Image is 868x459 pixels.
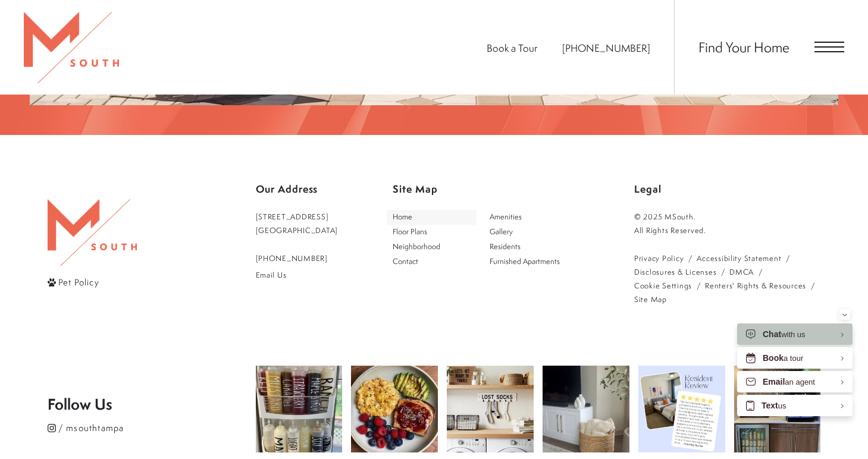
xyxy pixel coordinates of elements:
a: Email Us [256,268,339,282]
a: Go to Floor Plans [387,225,477,240]
p: Our Address [256,178,339,200]
a: Greystar DMCA policy [729,265,754,279]
a: Go to Neighborhood [387,240,477,254]
span: Pet Policy [58,276,99,288]
img: Laundry day just got a little more organized! 🧦✨ A 'lost sock' station keeps those solo socks in ... [447,366,534,452]
span: [PHONE_NUMBER] [562,41,650,55]
img: Happy National Coffee Day!! Come get a cup. #msouthtampa #nationalcoffeday #tistheseason #coffeeo... [734,366,821,452]
a: Get Directions to 5110 South Manhattan Avenue Tampa, FL 33611 [256,210,339,237]
a: Go to Furnished Apartments (opens in a new tab) [484,254,574,269]
a: Cookie Settings [634,279,692,293]
button: Open Menu [814,42,844,52]
img: Keeping it clean and convenient! 🍶💡 Labeled squeeze bottles make condiments easy to grab and keep... [256,366,343,452]
p: Site Map [393,178,579,200]
a: Greystar privacy policy [634,251,684,265]
span: Residents [490,241,521,251]
span: Neighborhood [393,241,440,251]
span: [PHONE_NUMBER] [256,253,328,263]
span: Gallery [490,227,513,237]
a: Accessibility Statement [697,251,781,265]
a: Go to Contact [387,254,477,269]
span: / msouthtampa [58,422,124,434]
p: © 2025 MSouth. [634,210,821,224]
p: All Rights Reserved. [634,224,821,237]
img: MSouth [24,12,119,83]
span: Floor Plans [393,227,427,237]
img: Keep your blankets organized and your space stylish! 🧺 A simple basket brings both function and w... [543,366,629,452]
a: Go to Gallery [484,225,574,240]
span: Contact [393,256,418,266]
a: Website Site Map [634,293,667,306]
div: Main [387,210,574,269]
img: Breakfast is the most important meal of the day! 🥞☕ Start your morning off right with something d... [351,366,438,452]
p: Follow Us [48,397,256,411]
a: Follow msouthtampa on Instagram [48,420,256,435]
a: Go to Amenities [484,210,574,225]
a: Go to Residents [484,240,574,254]
a: Go to Home [387,210,477,225]
p: Legal [634,178,821,200]
a: Local and State Disclosures and License Information [634,265,716,279]
span: Furnished Apartments [490,256,560,266]
img: MSouth [48,199,137,266]
span: Amenities [490,212,522,222]
a: Book a Tour [487,41,537,55]
a: Call Us at 813-570-8014 [562,41,650,55]
span: Home [393,212,412,222]
a: Renters' Rights & Resources [705,279,806,293]
a: Call Us [256,251,339,265]
a: Find Your Home [698,37,789,56]
img: Come see what all the hype is about! Get your new home today! #msouthtampa #movenow #thankful #be... [638,366,725,452]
